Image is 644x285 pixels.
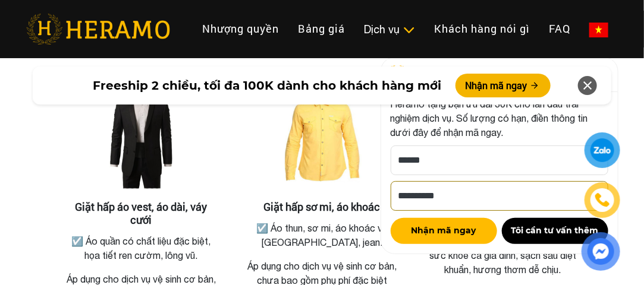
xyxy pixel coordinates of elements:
div: Dịch vụ [364,21,415,37]
p: ☑️ Áo thun, sơ mi, áo khoác và [GEOGRAPHIC_DATA], jean. [248,221,397,250]
p: ☑️ Áo quần có chất liệu đặc biệt, họa tiết ren cườm, lông vũ. [67,235,216,263]
button: Nhận mã ngay [391,218,497,244]
h3: Giặt hấp áo vest, áo dài, váy cưới [65,201,218,227]
a: Bảng giá [288,16,354,42]
a: FAQ [539,16,580,42]
img: vn-flag.png [589,23,608,37]
h3: Giặt hấp sơ mi, áo khoác [246,201,399,214]
img: Giặt hấp sơ mi, áo khoác [262,83,381,201]
p: Heramo tặng bạn ưu đãi 30K cho lần đầu trải nghiệm dịch vụ. Số lượng có hạn, điền thông tin dưới ... [391,97,608,140]
img: heramo-logo.png [26,14,170,45]
button: Nhận mã ngay [455,74,551,97]
p: ☑️ Dung dịch giặt khô an toàn cho sức khỏe cả gia đình, sạch sâu diệt khuẩn, hương thơm dễ chịu. [428,235,577,277]
a: phone-icon [586,184,619,217]
img: subToggleIcon [403,24,415,36]
span: Freeship 2 chiều, tối đa 100K dành cho khách hàng mới [93,77,441,94]
a: Khách hàng nói gì [425,16,539,42]
img: Giặt hấp áo vest, áo dài, váy cưới [82,83,201,201]
a: Nhượng quyền [193,16,288,42]
img: phone-icon [596,194,609,207]
button: Tôi cần tư vấn thêm [502,218,608,244]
